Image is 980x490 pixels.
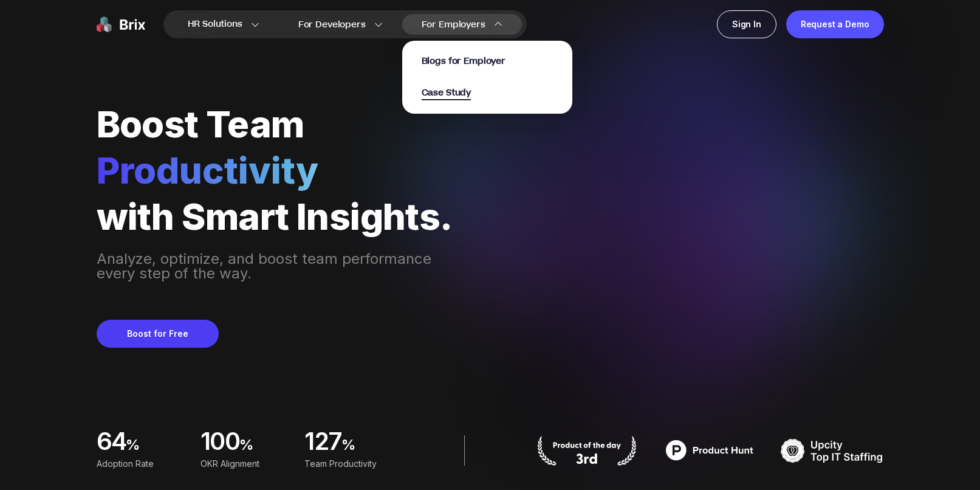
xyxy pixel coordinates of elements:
[422,54,505,67] a: Blogs for Employer
[298,18,366,31] span: For Developers
[97,430,126,451] span: 64
[658,435,761,466] img: product hunt badge
[422,55,505,67] span: Blogs for Employer
[341,435,355,455] span: %
[781,435,884,466] img: TOP IT STAFFING
[239,435,253,455] span: %
[304,430,341,451] span: 127
[422,86,471,99] a: Case Study
[126,435,140,455] span: %
[97,150,455,191] div: Productivity
[188,15,242,34] span: HR Solutions
[717,10,776,38] a: Sign In
[786,10,884,38] a: Request a Demo
[422,86,471,100] span: Case Study
[97,252,455,281] div: Analyze, optimize, and boost team performance every step of the way.
[200,430,239,451] span: 100
[97,196,455,237] div: with Smart Insights.
[422,18,485,31] span: For Employers
[640,91,884,320] img: performance manager
[200,457,290,471] div: OKR Alignment
[304,457,394,471] div: Team Productivity
[97,102,304,146] span: Boost Team
[97,457,186,471] div: Adoption Rate
[97,320,219,348] button: Boost for Free
[535,435,639,466] img: product hunt badge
